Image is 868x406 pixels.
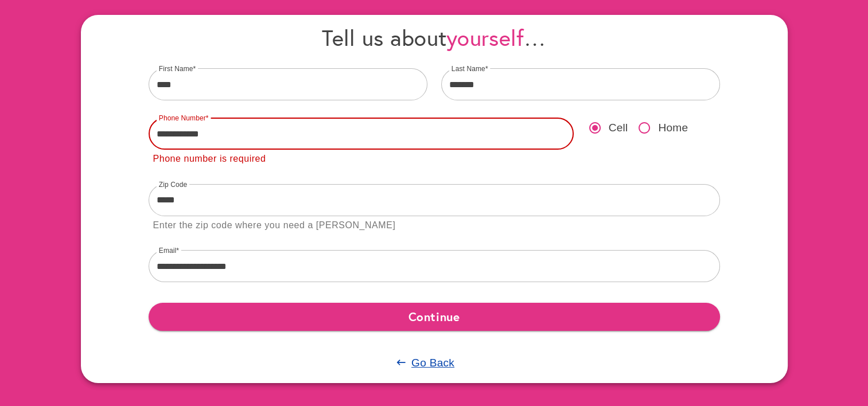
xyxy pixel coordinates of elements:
span: Home [658,120,688,136]
span: Continue [158,306,711,327]
div: Enter the zip code where you need a [PERSON_NAME] [153,218,396,233]
div: Phone number is required [153,151,266,167]
button: Continue [149,303,720,330]
h4: Tell us about … [149,24,720,51]
span: Cell [609,120,628,136]
u: Go Back [411,357,454,369]
span: yourself [446,23,524,52]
